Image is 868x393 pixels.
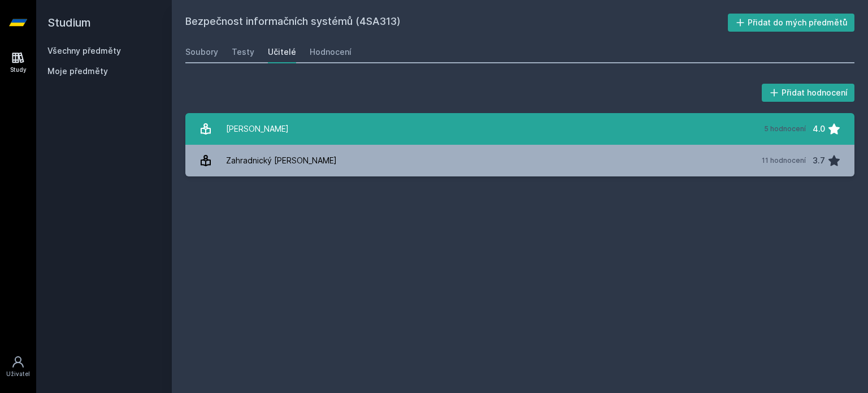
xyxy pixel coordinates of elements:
[47,46,121,55] a: Všechny předměty
[268,41,296,63] a: Učitelé
[226,149,337,172] div: Zahradnický [PERSON_NAME]
[2,349,34,384] a: Uživatel
[10,66,27,74] div: Study
[185,113,854,145] a: [PERSON_NAME] 5 hodnocení 4.0
[728,14,855,32] button: Přidat do mých předmětů
[185,145,854,176] a: Zahradnický [PERSON_NAME] 11 hodnocení 3.7
[232,46,254,58] div: Testy
[268,46,296,58] div: Učitelé
[813,118,825,140] div: 4.0
[185,41,218,63] a: Soubory
[185,46,218,58] div: Soubory
[310,46,351,58] div: Hodnocení
[6,370,30,378] div: Uživatel
[813,149,825,172] div: 3.7
[762,156,806,165] div: 11 hodnocení
[185,14,728,32] h2: Bezpečnost informačních systémů (4SA313)
[764,124,806,133] div: 5 hodnocení
[2,45,34,80] a: Study
[310,41,351,63] a: Hodnocení
[232,41,254,63] a: Testy
[226,118,289,140] div: [PERSON_NAME]
[47,66,108,77] span: Moje předměty
[762,84,855,102] button: Přidat hodnocení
